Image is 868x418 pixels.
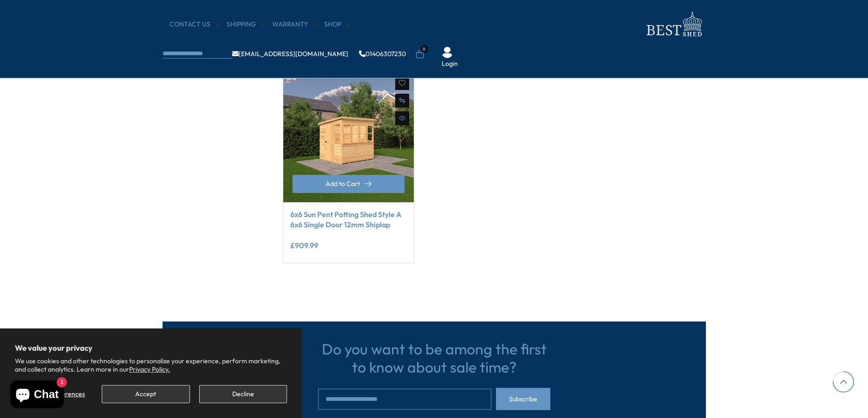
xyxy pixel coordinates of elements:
[509,396,537,402] span: Subscribe
[359,51,406,57] a: 01406307230
[442,59,458,69] a: Login
[293,175,405,193] button: Add to Cart
[15,343,287,353] h2: We value your privacy
[232,51,348,57] a: [EMAIL_ADDRESS][DOMAIN_NAME]
[324,20,351,29] a: Shop
[442,47,453,58] img: User Icon
[272,20,317,29] a: Warranty
[15,357,287,373] p: We use cookies and other technologies to personalize your experience, perform marketing, and coll...
[496,388,550,410] button: Subscribe
[102,385,189,403] button: Accept
[290,209,407,230] a: 6x6 Sun Pent Potting Shed Style A 6x6 Single Door 12mm Shiplap
[420,45,428,53] span: 0
[318,340,550,376] h3: Do you want to be among the first to know about sale time?
[641,9,706,39] img: logo
[7,380,67,411] inbox-online-store-chat: Shopify online store chat
[227,20,265,29] a: Shipping
[415,50,424,59] a: 0
[129,365,170,373] a: Privacy Policy.
[290,242,318,249] ins: £909.99
[199,385,287,403] button: Decline
[170,20,220,29] a: CONTACT US
[326,180,360,187] span: Add to Cart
